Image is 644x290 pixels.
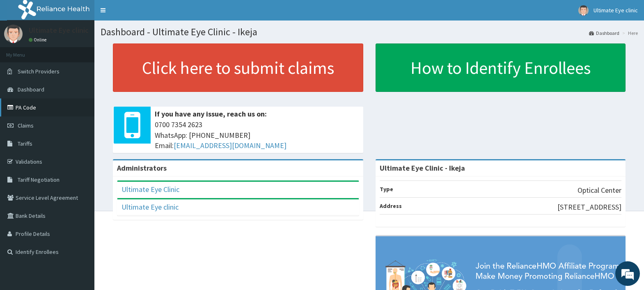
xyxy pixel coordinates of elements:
span: Tariff Negotiation [18,176,60,183]
a: Click here to submit claims [113,43,363,92]
a: Online [29,37,48,43]
p: [STREET_ADDRESS] [557,202,621,212]
h1: Dashboard - Ultimate Eye Clinic - Ikeja [101,27,638,37]
span: Switch Providers [18,68,60,75]
span: Claims [18,122,34,129]
span: 0700 7354 2623 WhatsApp: [PHONE_NUMBER] Email: [155,119,359,151]
b: Type [380,185,393,193]
img: User Image [578,5,589,16]
textarea: Type your message and hit 'Enter' [4,199,156,227]
a: Dashboard [589,30,619,37]
img: d_794563401_company_1708531726252_794563401 [15,41,33,62]
p: Ultimate Eye clinic [29,27,89,34]
b: Address [380,202,402,210]
li: Here [620,30,638,37]
strong: Ultimate Eye Clinic - Ikeja [380,163,465,173]
div: Minimize live chat window [135,4,154,24]
div: Chat with us now [43,46,138,57]
span: Ultimate Eye clinic [594,7,638,14]
span: Dashboard [18,86,44,93]
b: If you have any issue, reach us on: [155,109,267,119]
span: Tariffs [18,140,32,147]
a: Ultimate Eye Clinic [121,185,179,194]
a: [EMAIL_ADDRESS][DOMAIN_NAME] [174,141,286,150]
a: Ultimate Eye clinic [121,202,179,212]
b: Administrators [117,163,167,173]
span: We're online! [48,91,113,174]
a: How to Identify Enrollees [376,43,626,92]
img: User Image [4,25,23,43]
p: Optical Center [578,185,621,196]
